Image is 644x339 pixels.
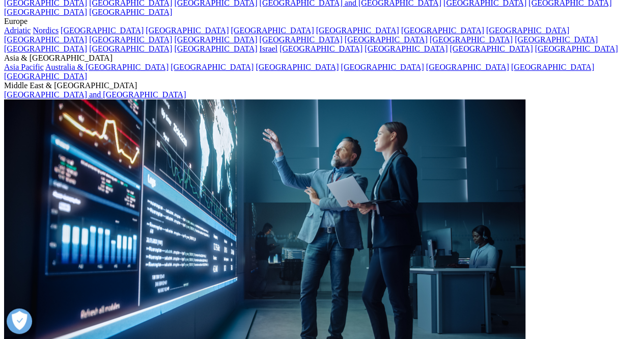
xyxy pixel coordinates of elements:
[4,63,44,71] a: Asia Pacific
[4,35,87,44] a: [GEOGRAPHIC_DATA]
[341,63,424,71] a: [GEOGRAPHIC_DATA]
[345,35,428,44] a: [GEOGRAPHIC_DATA]
[426,63,509,71] a: [GEOGRAPHIC_DATA]
[4,54,640,63] div: Asia & [GEOGRAPHIC_DATA]
[515,35,598,44] a: [GEOGRAPHIC_DATA]
[4,90,186,99] a: [GEOGRAPHIC_DATA] and [GEOGRAPHIC_DATA]
[535,44,618,53] a: [GEOGRAPHIC_DATA]
[33,26,59,35] a: Nordics
[4,72,87,81] a: [GEOGRAPHIC_DATA]
[259,35,342,44] a: [GEOGRAPHIC_DATA]
[279,44,362,53] a: [GEOGRAPHIC_DATA]
[45,63,169,71] a: Australia & [GEOGRAPHIC_DATA]
[4,17,640,26] div: Europe
[401,26,484,35] a: [GEOGRAPHIC_DATA]
[89,44,172,53] a: [GEOGRAPHIC_DATA]
[89,8,172,16] a: [GEOGRAPHIC_DATA]
[174,35,257,44] a: [GEOGRAPHIC_DATA]
[450,44,533,53] a: [GEOGRAPHIC_DATA]
[365,44,447,53] a: [GEOGRAPHIC_DATA]
[89,35,172,44] a: [GEOGRAPHIC_DATA]
[511,63,594,71] a: [GEOGRAPHIC_DATA]
[430,35,513,44] a: [GEOGRAPHIC_DATA]
[7,308,32,334] button: Open Preferences
[316,26,399,35] a: [GEOGRAPHIC_DATA]
[4,26,31,35] a: Adriatic
[61,26,144,35] a: [GEOGRAPHIC_DATA]
[259,44,277,53] a: Israel
[231,26,314,35] a: [GEOGRAPHIC_DATA]
[4,81,640,90] div: Middle East & [GEOGRAPHIC_DATA]
[4,44,87,53] a: [GEOGRAPHIC_DATA]
[256,63,339,71] a: [GEOGRAPHIC_DATA]
[4,8,87,16] a: [GEOGRAPHIC_DATA]
[486,26,569,35] a: [GEOGRAPHIC_DATA]
[171,63,254,71] a: [GEOGRAPHIC_DATA]
[174,44,257,53] a: [GEOGRAPHIC_DATA]
[146,26,229,35] a: [GEOGRAPHIC_DATA]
